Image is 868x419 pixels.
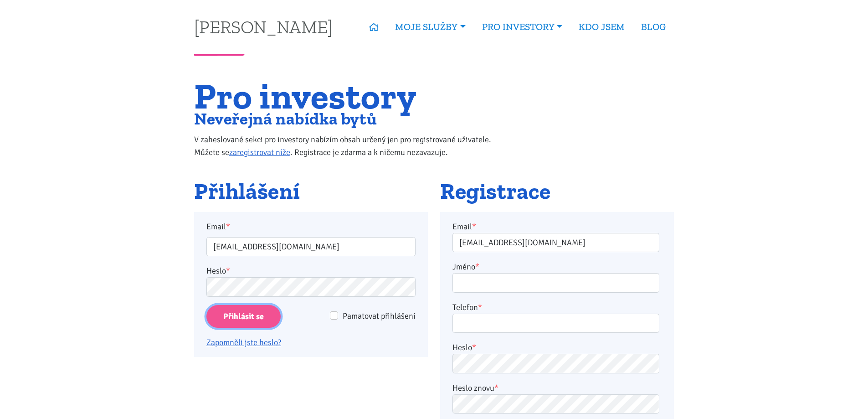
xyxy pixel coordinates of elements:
a: zaregistrovat níže [229,147,290,157]
p: V zaheslované sekci pro investory nabízím obsah určený jen pro registrované uživatele. Můžete se ... [194,133,510,159]
abbr: required [475,262,479,272]
a: MOJE SLUŽBY [387,16,473,37]
h2: Neveřejná nabídka bytů [194,111,510,126]
abbr: required [472,222,476,232]
input: Přihlásit se [206,305,281,328]
a: [PERSON_NAME] [194,18,333,36]
label: Heslo [206,264,230,277]
a: PRO INVESTORY [474,16,570,37]
a: BLOG [633,16,674,37]
label: Email [452,220,476,233]
a: KDO JSEM [570,16,633,37]
span: Pamatovat přihlášení [343,311,416,321]
abbr: required [478,302,482,312]
h2: Přihlášení [194,179,428,204]
label: Telefon [452,301,482,314]
h2: Registrace [440,179,674,204]
label: Heslo [452,341,476,354]
abbr: required [472,342,476,352]
a: Zapomněli jste heslo? [206,337,281,347]
label: Jméno [452,260,479,273]
abbr: required [494,383,498,393]
label: Email [200,220,422,233]
label: Heslo znovu [452,382,498,394]
h1: Pro investory [194,81,510,111]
